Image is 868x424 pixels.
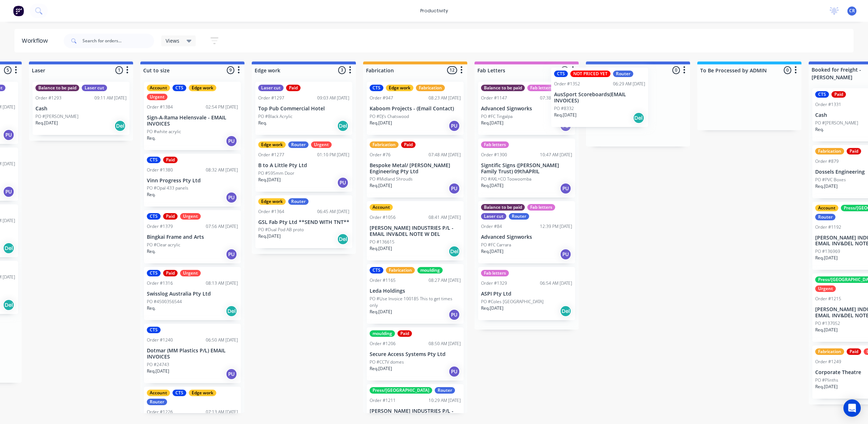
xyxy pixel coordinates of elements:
[82,34,154,48] input: Search for orders...
[417,5,452,16] div: productivity
[22,37,51,45] div: Workflow
[166,37,179,44] span: Views
[13,5,24,16] img: Factory
[843,399,861,417] div: Open Intercom Messenger
[849,8,855,14] span: CR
